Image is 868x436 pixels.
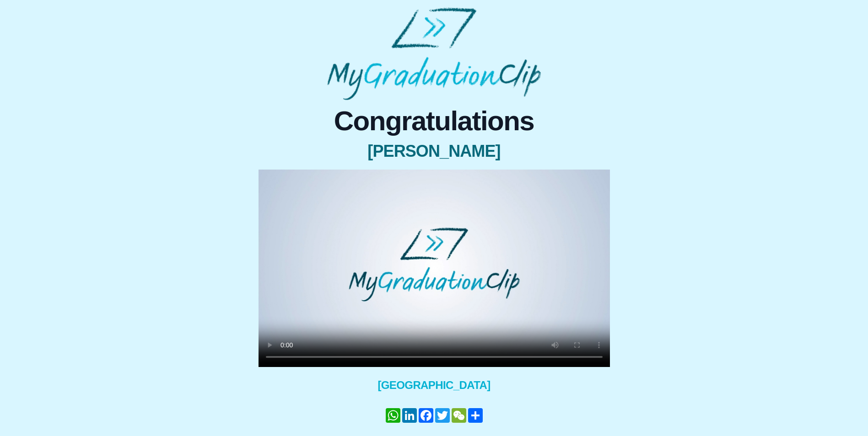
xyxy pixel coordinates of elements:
[434,408,451,423] a: Twitter
[259,107,610,135] span: Congratulations
[259,378,610,393] span: [GEOGRAPHIC_DATA]
[467,408,484,423] a: Share
[401,408,418,423] a: LinkedIn
[327,7,540,100] img: MyGraduationClip
[385,408,401,423] a: WhatsApp
[259,142,610,160] span: [PERSON_NAME]
[418,408,434,423] a: Facebook
[451,408,467,423] a: WeChat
